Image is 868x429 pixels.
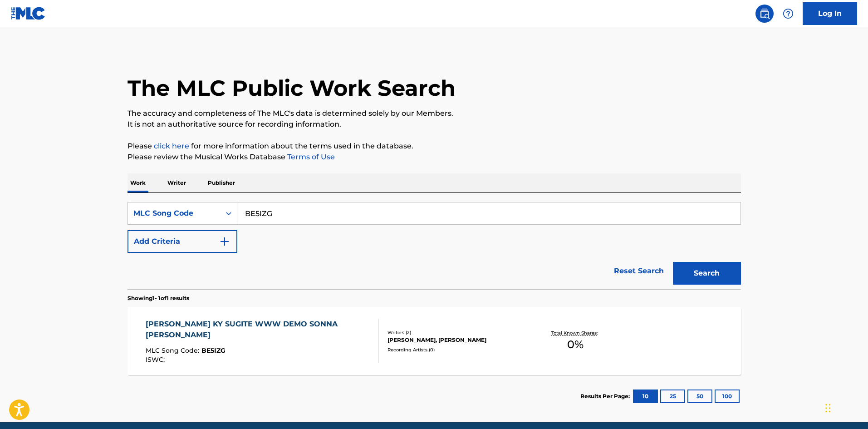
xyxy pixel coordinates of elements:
a: Terms of Use [285,153,335,161]
span: 0 % [567,336,584,353]
form: Search Form [128,202,741,289]
a: [PERSON_NAME] KY SUGITE WWW DEMO SONNA [PERSON_NAME]MLC Song Code:BE5IZGISWC:Writers (2)[PERSON_N... [128,307,741,375]
img: 9d2ae6d4665cec9f34b9.svg [219,236,230,247]
button: Add Criteria [128,230,237,253]
p: Please for more information about the terms used in the database. [128,141,741,152]
p: Publisher [205,173,238,192]
button: 50 [687,390,712,403]
span: ISWC : [146,355,167,364]
a: click here [154,142,189,150]
iframe: Chat Widget [823,385,868,429]
button: Search [673,262,741,285]
p: Work [128,173,148,192]
p: Total Known Shares: [551,330,600,336]
div: Recording Artists ( 0 ) [387,346,525,353]
a: Public Search [755,5,774,23]
a: Log In [803,2,857,25]
span: MLC Song Code : [146,346,201,355]
p: Results Per Page: [580,392,632,400]
button: 10 [633,390,658,403]
p: The accuracy and completeness of The MLC's data is determined solely by our Members. [128,108,741,119]
button: 25 [660,390,685,403]
img: help [783,8,794,19]
a: Reset Search [609,261,668,281]
p: It is not an authoritative source for recording information. [128,119,741,130]
div: [PERSON_NAME] KY SUGITE WWW DEMO SONNA [PERSON_NAME] [146,319,371,340]
p: Showing 1 - 1 of 1 results [128,294,189,302]
div: Drag [825,394,831,422]
div: MLC Song Code [133,208,215,219]
p: Writer [165,173,189,192]
h1: The MLC Public Work Search [128,74,456,102]
img: MLC Logo [11,7,46,20]
div: [PERSON_NAME], [PERSON_NAME] [387,336,525,344]
span: BE5IZG [201,346,226,355]
div: Writers ( 2 ) [387,329,525,336]
div: Help [779,5,797,23]
p: Please review the Musical Works Database [128,152,741,163]
img: search [759,8,770,19]
button: 100 [715,390,740,403]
